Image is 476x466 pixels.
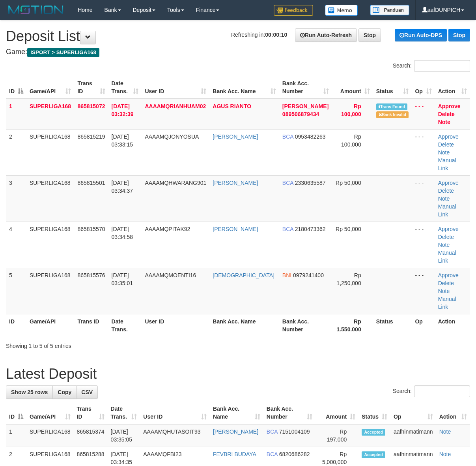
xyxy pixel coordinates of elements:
th: Bank Acc. Name: activate to sort column ascending [210,402,263,424]
span: BCA [282,133,293,140]
td: 1 [6,99,26,130]
th: Trans ID [74,314,108,336]
span: AAAAMQRIANHUAM02 [145,103,206,109]
a: Approve [438,180,459,186]
a: Approve [438,272,459,278]
td: 2 [6,129,26,175]
td: - - - [412,268,435,314]
td: [DATE] 03:35:05 [108,424,140,447]
a: Manual Link [438,296,456,310]
a: Delete [438,280,454,286]
a: Delete [438,188,454,194]
td: - - - [412,222,435,268]
label: Search: [393,60,470,72]
th: Amount: activate to sort column ascending [315,402,359,424]
span: Show 25 rows [11,389,48,395]
span: 865815570 [77,226,105,232]
span: AAAAMQPITAK92 [145,226,190,232]
th: Status: activate to sort column ascending [358,402,390,424]
span: Copy 6820686282 to clipboard [279,451,310,457]
td: 1 [6,424,26,447]
span: Refreshing in: [231,32,287,38]
a: Note [438,149,450,156]
th: Game/API: activate to sort column ascending [26,76,74,99]
th: ID [6,314,26,336]
td: SUPERLIGA168 [26,424,74,447]
span: Copy 089506879434 to clipboard [282,111,319,117]
span: AAAAMQMOENTI16 [145,272,196,278]
td: SUPERLIGA168 [26,175,74,222]
th: User ID: activate to sort column ascending [142,76,209,99]
a: Manual Link [438,250,456,264]
span: Accepted [362,451,385,458]
a: Delete [438,234,454,240]
a: Delete [438,141,454,148]
td: 865815374 [74,424,108,447]
th: Bank Acc. Number: activate to sort column ascending [263,402,315,424]
th: Status: activate to sort column ascending [373,76,412,99]
a: [PERSON_NAME] [213,133,258,140]
th: Status [373,314,412,336]
span: 865815219 [77,133,105,140]
a: Run Auto-DPS [395,29,447,41]
a: FEVBRI BUDAYA [213,451,256,457]
td: - - - [412,129,435,175]
span: 865815072 [77,103,105,109]
a: Copy [52,385,77,399]
h1: Latest Deposit [6,366,470,382]
span: 865815501 [77,180,105,186]
th: Op: activate to sort column ascending [390,402,436,424]
span: BCA [282,226,293,232]
strong: 00:00:10 [265,32,287,38]
th: User ID: activate to sort column ascending [140,402,210,424]
img: Button%20Memo.svg [325,5,358,16]
span: Copy 2180473362 to clipboard [295,226,326,232]
span: ISPORT > SUPERLIGA168 [27,48,99,57]
span: Copy 0953482263 to clipboard [295,133,326,140]
span: BCA [282,180,293,186]
th: Action [435,314,470,336]
th: ID: activate to sort column descending [6,402,26,424]
span: Copy 0979241400 to clipboard [293,272,324,278]
th: Date Trans.: activate to sort column ascending [108,402,140,424]
a: Approve [438,226,459,232]
span: BCA [267,428,278,435]
span: Accepted [362,429,385,436]
td: 5 [6,268,26,314]
input: Search: [414,385,470,397]
th: Rp 1.550.000 [332,314,373,336]
a: AGUS RIANTO [213,103,251,109]
a: Stop [448,29,470,41]
th: Op [412,314,435,336]
span: AAAAMQJONYOSUA [145,133,199,140]
span: [DATE] 03:32:39 [112,103,134,117]
label: Search: [393,385,470,397]
div: Showing 1 to 5 of 5 entries [6,339,192,350]
a: [PERSON_NAME] [213,180,258,186]
td: AAAAMQHUTASOIT93 [140,424,210,447]
a: Manual Link [438,203,456,218]
span: Similar transaction found [376,103,408,110]
span: Rp 100,000 [341,103,361,117]
span: Rp 100,000 [341,133,361,148]
th: User ID [142,314,209,336]
span: Bank is not match [376,111,409,118]
h4: Game: [6,48,470,56]
td: SUPERLIGA168 [26,99,74,130]
th: Date Trans.: activate to sort column ascending [108,76,142,99]
a: Approve [438,103,461,109]
a: Approve [438,133,459,140]
a: Note [438,119,450,125]
th: Op: activate to sort column ascending [412,76,435,99]
td: - - - [412,175,435,222]
td: SUPERLIGA168 [26,222,74,268]
a: Show 25 rows [6,385,53,399]
td: aafhinmatimann [390,424,436,447]
a: [PERSON_NAME] [213,226,258,232]
td: Rp 197,000 [315,424,359,447]
a: Manual Link [438,157,456,171]
th: ID: activate to sort column descending [6,76,26,99]
span: CSV [81,389,93,395]
a: CSV [76,385,98,399]
a: Stop [358,28,381,42]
